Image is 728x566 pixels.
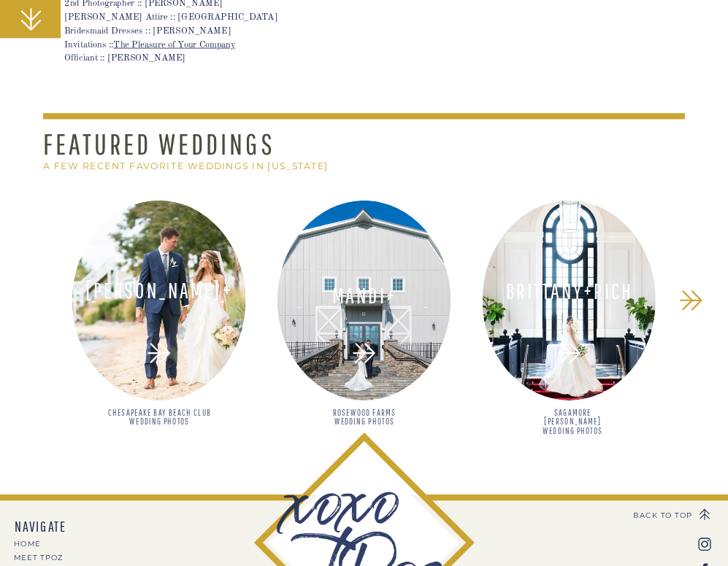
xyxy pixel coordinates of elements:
[531,408,615,435] a: Sagamore [PERSON_NAME] Wedding Photos
[14,541,120,548] a: HOME
[490,280,648,303] a: Brittany+Rich
[43,161,391,171] h3: A FEW RECENT FAVORITE Weddings in [US_STATE]
[617,511,693,519] a: BACK TO TOP
[43,127,275,161] font: FEATURED WEDDINGS
[15,519,120,535] nav: NAVIGATE
[313,408,416,441] h2: Rosewood Farms Wedding Photos
[113,41,235,50] a: The Pleasure of Your Company
[285,284,443,308] a: Mandi+[PERSON_NAME]
[313,408,416,441] a: Rosewood FarmsWedding Photos
[80,279,239,303] a: [PERSON_NAME]+[PERSON_NAME]
[14,554,120,561] a: MEET tPoz
[107,408,212,442] a: Chesapeake Bay Beach Club Wedding Photos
